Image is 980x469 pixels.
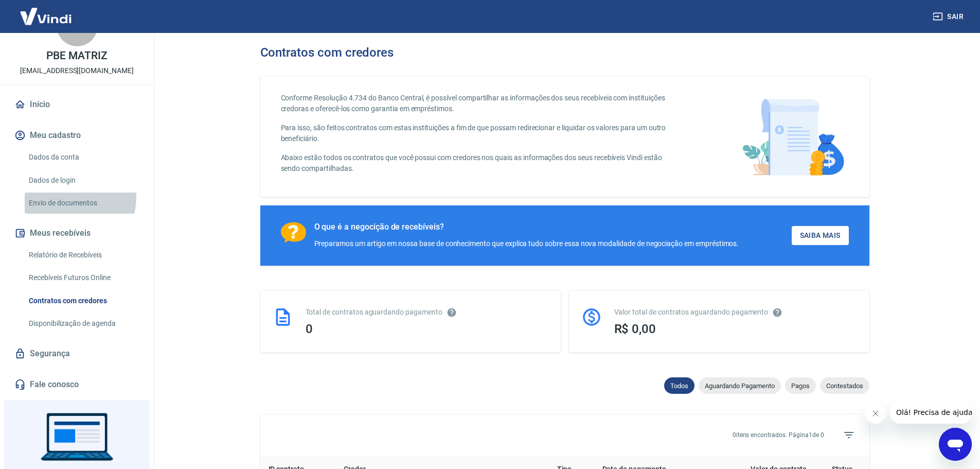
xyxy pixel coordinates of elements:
div: Preparamos um artigo em nossa base de conhecimento que explica tudo sobre essa nova modalidade de... [314,238,739,249]
svg: Esses contratos não se referem à Vindi, mas sim a outras instituições. [447,307,457,318]
button: Meus recebíveis [12,222,141,245]
a: Saiba Mais [792,226,849,245]
img: Ícone com um ponto de interrogação. [281,222,306,243]
div: Contestados [820,377,869,394]
p: [EMAIL_ADDRESS][DOMAIN_NAME] [20,65,134,76]
a: Recebíveis Futuros Online [25,267,141,288]
iframe: Mensagem da empresa [890,401,972,424]
a: Dados de login [25,170,141,191]
a: Disponibilização de agenda [25,313,141,334]
a: Relatório de Recebíveis [25,245,141,266]
a: Dados da conta [25,147,141,168]
iframe: Botão para abrir a janela de mensagens [939,428,972,461]
span: Aguardando Pagamento [699,382,781,390]
p: Abaixo estão todos os contratos que você possui com credores nos quais as informações dos seus re... [281,152,679,174]
button: Meu cadastro [12,124,141,147]
div: Todos [664,377,694,394]
div: 0 [306,322,548,336]
p: Conforme Resolução 4.734 do Banco Central, é possível compartilhar as informações dos seus recebí... [281,93,679,114]
span: Contestados [820,382,869,390]
button: Sair [931,7,968,26]
span: Todos [664,382,694,390]
a: Fale conosco [12,373,141,396]
div: Total de contratos aguardando pagamento [306,307,548,318]
a: Segurança [12,342,141,365]
p: 0 itens encontrados. Página 1 de 0 [733,430,824,440]
div: Valor total de contratos aguardando pagamento [614,307,857,318]
div: Pagos [785,377,816,394]
h3: Contratos com credores [260,45,394,60]
span: R$ 0,00 [614,322,656,336]
p: PBE MATRIZ [46,50,108,61]
div: Aguardando Pagamento [699,377,781,394]
span: Pagos [785,382,816,390]
a: Início [12,93,141,116]
img: Vindi [12,1,79,32]
div: O que é a negocição de recebíveis? [314,222,739,232]
span: Olá! Precisa de ajuda? [6,7,86,15]
svg: O valor comprometido não se refere a pagamentos pendentes na Vindi e sim como garantia a outras i... [772,307,782,318]
a: Contratos com credores [25,290,141,311]
span: Filtros [836,423,861,447]
a: Envio de documentos [25,193,141,214]
iframe: Fechar mensagem [865,403,886,424]
img: main-image.9f1869c469d712ad33ce.png [737,93,849,181]
p: Para isso, são feitos contratos com estas instituições a fim de que possam redirecionar e liquida... [281,123,679,144]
